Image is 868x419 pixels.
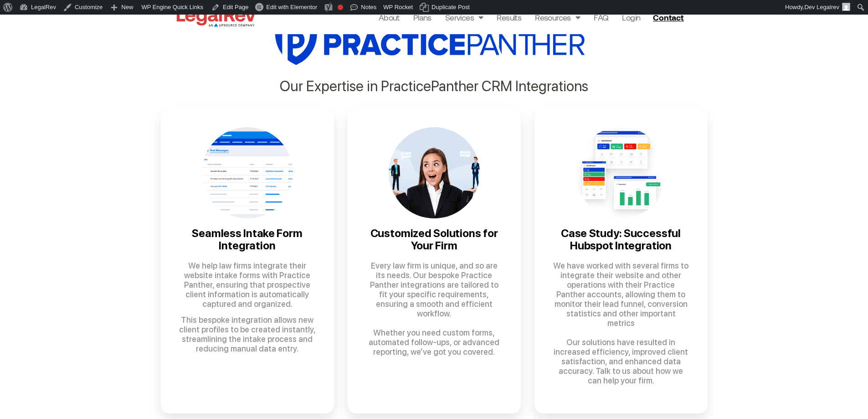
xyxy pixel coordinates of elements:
span: Edit with Elementor [266,4,317,10]
a: Resources [535,11,580,24]
h3: Case Study: Successful Hubspot Integration [553,228,689,252]
p: Every law firm is unique, and so are its needs. Our bespoke Practice Panther integrations are tai... [366,261,503,357]
a: Results [497,11,521,24]
a: Login [622,11,640,24]
span: Contact [653,13,683,21]
p: This bespoke integration allows new client profiles to be created instantly, streamlining the int... [179,315,316,353]
a: About [379,11,400,24]
a: Services [445,11,483,24]
a: Plans [413,11,431,24]
img: Case Study: Successful Hubspot Integration [575,127,667,218]
div: Focus keyphrase not set [338,5,343,10]
nav: Menu [379,11,641,24]
h3: Seamless Intake Form Integration [179,228,316,252]
p: We have worked with several firms to integrate their website and other operations with their Prac... [553,261,689,385]
img: Practice Panther Logo [268,14,600,71]
a: FAQ [594,11,608,24]
p: Our Expertise in PracticePanther CRM Integrations [161,80,708,93]
span: Dev Legalrev [804,4,839,10]
h3: Customized Solutions for Your Firm [366,228,503,252]
p: We help law firms integrate their website intake forms with Practice Panther, ensuring that prosp... [179,261,316,309]
a: Contact [649,10,689,25]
